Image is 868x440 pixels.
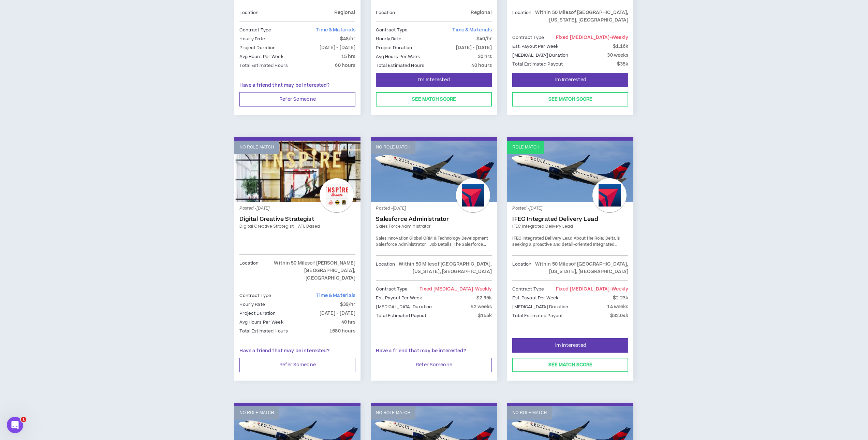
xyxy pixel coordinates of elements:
p: Location [376,9,395,16]
p: Total Estimated Payout [512,60,563,68]
p: $40/hr [476,35,492,43]
p: Regional [471,9,492,16]
p: No Role Match [376,410,410,416]
p: Regional [334,9,355,16]
p: [DATE] - [DATE] [456,44,492,52]
a: IFEC Integrated Delivery Lead [512,216,628,223]
p: Contract Type [239,292,271,299]
strong: Salesforce Administrator [376,242,426,247]
p: Project Duration [239,44,276,52]
p: Location [376,260,395,275]
p: 30 weeks [607,52,628,59]
strong: Sales Innovation [376,236,408,241]
p: Hourly Rate [239,35,265,43]
p: Location [239,259,259,282]
p: Location [512,260,531,275]
p: No Role Match [239,144,274,151]
p: Posted - [DATE] [239,205,355,212]
p: Total Estimated Hours [376,62,424,69]
p: Contract Type [512,34,544,41]
button: Refer Someone [376,358,492,372]
p: Posted - [DATE] [512,205,628,212]
p: 52 weeks [471,303,492,311]
p: Contract Type [376,285,408,293]
p: $2.95k [476,294,492,302]
button: Refer Someone [239,358,355,372]
p: Avg Hours Per Week [239,53,283,60]
p: Avg Hours Per Week [376,53,420,60]
p: $35k [617,60,629,68]
a: Sales Force Administrator [376,223,492,229]
a: Role Match [507,141,633,202]
strong: Global CRM & Technology Development [409,236,488,241]
p: $155k [478,312,492,320]
p: Have a friend that may be interested? [239,82,355,89]
p: [DATE] - [DATE] [320,310,356,317]
span: Time & Materials [316,27,355,33]
span: - weekly [473,286,492,293]
span: - weekly [610,34,629,41]
p: Est. Payout Per Week [512,43,558,50]
p: Contract Type [239,26,271,34]
p: $1.16k [613,43,629,50]
button: I'm Interested [512,73,628,87]
strong: IFEC Integrated Delivery Lead [512,236,572,241]
p: 40 hours [471,62,492,69]
p: Est. Payout Per Week [512,294,558,302]
p: Contract Type [376,26,408,34]
p: 14 weeks [607,303,628,311]
p: Within 50 Miles of [PERSON_NAME][GEOGRAPHIC_DATA], [GEOGRAPHIC_DATA] [259,259,355,282]
button: See Match Score [512,358,628,372]
a: No Role Match [371,141,497,202]
span: 1 [21,417,26,422]
p: Total Estimated Hours [239,327,288,335]
button: See Match Score [376,92,492,107]
p: Have a friend that may be interested? [239,347,355,355]
a: Digital Creative Strategist [239,216,355,223]
p: 1680 hours [329,327,355,335]
p: Avg Hours Per Week [239,318,283,326]
p: Location [512,9,531,24]
p: Role Match [512,144,539,151]
p: $48/hr [340,35,356,43]
p: Project Duration [239,310,276,317]
p: No Role Match [376,144,410,151]
span: Time & Materials [316,292,355,299]
p: Total Estimated Payout [512,312,563,320]
span: I'm Interested [555,342,586,349]
span: Fixed [MEDICAL_DATA] [556,34,629,41]
p: Within 50 Miles of [GEOGRAPHIC_DATA], [US_STATE], [GEOGRAPHIC_DATA] [395,260,492,275]
p: Posted - [DATE] [376,205,492,212]
span: Time & Materials [452,27,492,33]
p: $39/hr [340,301,356,308]
a: IFEC Integrated Delivery Lead [512,223,628,229]
p: [MEDICAL_DATA] Duration [376,303,432,311]
p: Contract Type [512,285,544,293]
strong: About the Role: [574,236,604,241]
span: Fixed [MEDICAL_DATA] [420,286,492,293]
p: Have a friend that may be interested? [376,347,492,355]
p: Within 50 Miles of [GEOGRAPHIC_DATA], [US_STATE], [GEOGRAPHIC_DATA] [531,260,628,275]
a: Digital Creative Strategist - ATL Based [239,223,355,229]
p: Est. Payout Per Week [376,294,422,302]
p: $32.04k [610,312,629,320]
strong: Job Details [429,242,452,247]
p: [MEDICAL_DATA] Duration [512,52,568,59]
span: I'm Interested [555,77,586,83]
button: See Match Score [512,92,628,107]
p: No Role Match [512,410,547,416]
p: 60 hours [335,62,355,69]
span: - weekly [610,286,629,293]
p: Total Estimated Payout [376,312,426,320]
p: 20 hrs [478,53,492,60]
p: Total Estimated Hours [239,62,288,69]
p: $2.23k [613,294,629,302]
p: [DATE] - [DATE] [320,44,356,52]
button: Refer Someone [239,92,355,107]
span: Fixed [MEDICAL_DATA] [556,286,629,293]
p: Hourly Rate [239,301,265,308]
a: No Role Match [234,141,361,202]
p: 15 hrs [341,53,356,60]
p: [MEDICAL_DATA] Duration [512,303,568,311]
p: Location [239,9,259,16]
